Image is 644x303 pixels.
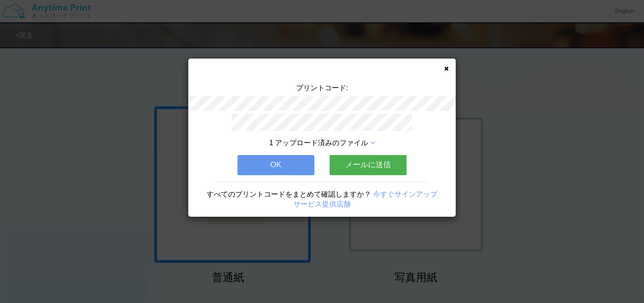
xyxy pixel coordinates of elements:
span: すべてのプリントコードをまとめて確認しますか？ [207,190,371,198]
span: プリントコード: [296,84,348,92]
button: メールに送信 [330,155,407,175]
span: 1 アップロード済みのファイル [269,139,368,147]
a: サービス提供店舗 [293,200,351,208]
a: 今すぐサインアップ [373,190,437,198]
button: OK [237,155,314,175]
